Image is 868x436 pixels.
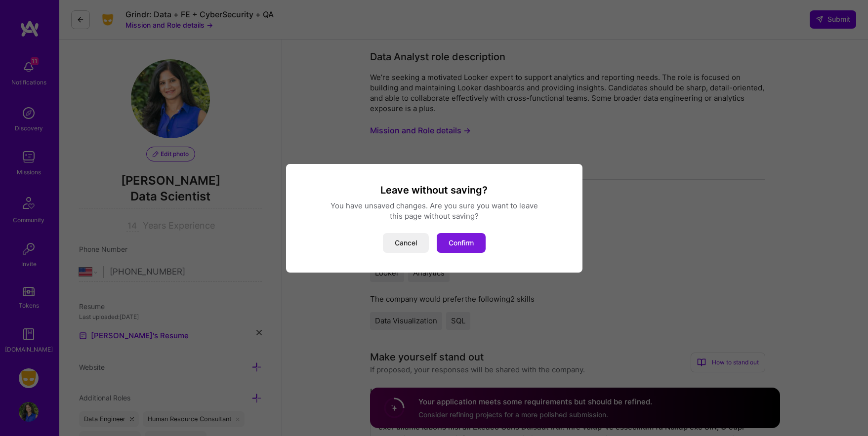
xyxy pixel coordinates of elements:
div: this page without saving? [298,211,571,221]
div: modal [286,164,582,273]
button: Confirm [437,233,486,253]
button: Cancel [383,233,429,253]
h3: Leave without saving? [298,184,571,197]
div: You have unsaved changes. Are you sure you want to leave [298,200,571,211]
